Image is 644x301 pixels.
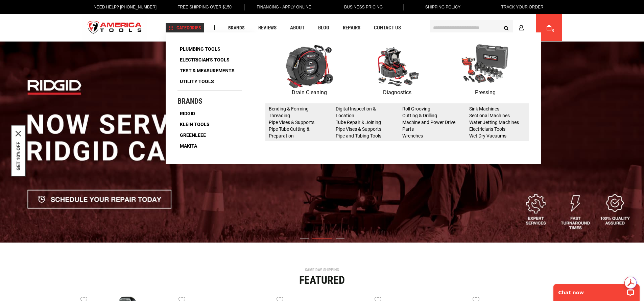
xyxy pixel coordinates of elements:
a: Utility Tools [177,77,216,86]
h4: Brands [177,97,242,105]
span: Repairs [343,25,360,30]
span: Ridgid [180,111,195,116]
span: Brands [228,25,245,30]
span: Categories [169,25,201,30]
a: Plumbing Tools [177,44,223,54]
span: Electrician's Tools [180,57,230,62]
span: About [290,25,305,30]
img: America Tools [82,15,148,41]
button: Close [16,131,21,136]
a: Electrician's Tools [469,126,505,132]
a: Pipe Tube Cutting & Preparation [269,126,310,139]
a: Roll Grooving [402,106,430,111]
span: Contact Us [374,25,401,30]
a: Pipe and Tubing Tools [336,133,381,139]
span: Makita [180,144,197,148]
span: 0 [552,29,554,32]
a: Ridgid [177,109,197,118]
a: Blog [315,23,332,32]
span: Plumbing Tools [180,47,220,51]
a: Categories [166,23,204,32]
iframe: LiveChat chat widget [549,280,644,301]
a: Sectional Machines [469,113,510,118]
a: Wet Dry Vacuums [469,133,506,139]
a: Brands [225,23,248,32]
a: Greenleee [177,130,208,140]
a: Pipe Vises & Supports [269,120,314,125]
div: Featured [80,275,564,285]
span: Test & Measurements [180,68,235,73]
div: SAME DAY SHIPPING [80,268,564,272]
a: Electrician's Tools [177,55,232,65]
a: Pressing [441,44,529,97]
a: Machine and Power Drive Parts [402,120,455,132]
a: Drain Cleaning [265,44,353,97]
p: Drain Cleaning [265,88,353,97]
a: Pipe Vises & Supports [336,126,381,132]
a: Cutting & Drilling [402,113,437,118]
p: Diagnostics [353,88,441,97]
a: Tube Repair & Joining [336,120,381,125]
a: Test & Measurements [177,66,237,75]
a: Bending & Forming [269,106,309,111]
svg: close icon [16,131,21,136]
button: GET 10% OFF [16,142,21,170]
a: Sink Machines [469,106,499,111]
a: Digital Inspection & Location [336,106,376,118]
a: store logo [82,15,148,41]
a: Klein Tools [177,120,212,129]
span: Shipping Policy [425,5,461,9]
a: Water Jetting Machines [469,120,519,125]
a: Makita [177,141,199,151]
a: Wrenches [402,133,423,139]
p: Pressing [441,88,529,97]
a: Threading [269,113,290,118]
a: Reviews [255,23,280,32]
a: About [287,23,308,32]
span: Utility Tools [180,79,214,84]
span: Greenleee [180,133,206,137]
a: 0 [543,14,555,41]
a: Diagnostics [353,44,441,97]
span: Klein Tools [180,122,210,127]
a: Repairs [340,23,363,32]
button: Search [500,21,513,34]
span: Blog [318,25,329,30]
span: Reviews [258,25,277,30]
a: Contact Us [371,23,404,32]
